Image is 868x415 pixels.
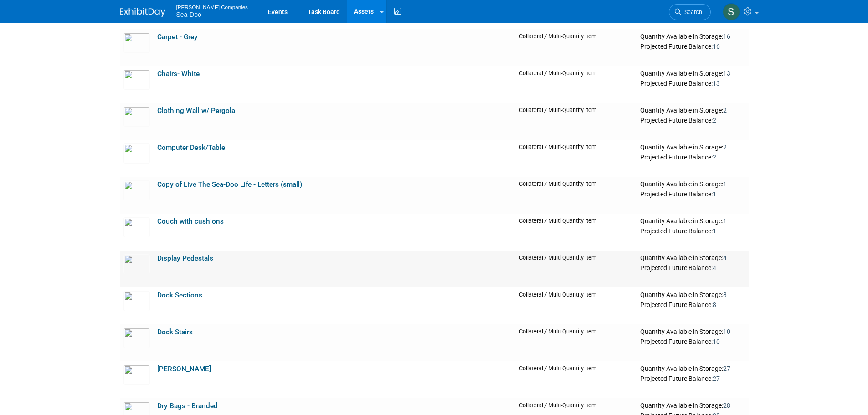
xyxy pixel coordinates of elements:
td: Collateral / Multi-Quantity Item [515,214,637,251]
div: Quantity Available in Storage: [640,107,745,115]
div: Quantity Available in Storage: [640,70,745,78]
img: Stephanie Duval [723,3,740,20]
div: Projected Future Balance: [640,41,745,51]
div: Quantity Available in Storage: [640,217,745,225]
div: Projected Future Balance: [640,299,745,309]
span: 4 [713,264,716,272]
td: Collateral / Multi-Quantity Item [515,140,637,177]
a: Chairs- White [157,70,200,78]
span: 8 [713,301,716,308]
span: 28 [723,402,730,409]
div: Quantity Available in Storage: [640,33,745,41]
td: Collateral / Multi-Quantity Item [515,177,637,214]
div: Quantity Available in Storage: [640,365,745,373]
div: Projected Future Balance: [640,336,745,346]
span: 27 [723,365,730,372]
span: 1 [713,190,716,198]
span: 16 [713,43,720,50]
a: Dry Bags - Branded [157,402,218,410]
span: 8 [723,291,727,298]
span: 10 [723,328,730,335]
a: Couch with cushions [157,217,224,225]
span: 2 [723,107,727,114]
a: Computer Desk/Table [157,143,225,152]
div: Quantity Available in Storage: [640,254,745,262]
span: Sea-Doo [176,11,201,18]
span: 1 [723,217,727,225]
td: Collateral / Multi-Quantity Item [515,287,637,324]
div: Projected Future Balance: [640,225,745,236]
a: Copy of Live The Sea-Doo Life - Letters (small) [157,180,302,189]
a: Dock Stairs [157,328,193,336]
div: Quantity Available in Storage: [640,328,745,336]
div: Quantity Available in Storage: [640,402,745,410]
td: Collateral / Multi-Quantity Item [515,66,637,103]
div: Quantity Available in Storage: [640,143,745,152]
span: 2 [723,143,727,151]
span: [PERSON_NAME] Companies [176,2,248,11]
div: Projected Future Balance: [640,373,745,383]
span: 13 [723,70,730,77]
div: Quantity Available in Storage: [640,291,745,299]
span: 13 [713,80,720,87]
span: 4 [723,254,727,261]
a: Clothing Wall w/ Pergola [157,107,235,115]
span: 2 [713,154,716,161]
span: 16 [723,33,730,40]
img: ExhibitDay [120,8,165,17]
div: Projected Future Balance: [640,78,745,88]
a: Search [669,4,711,20]
div: Projected Future Balance: [640,262,745,272]
div: Projected Future Balance: [640,152,745,162]
td: Collateral / Multi-Quantity Item [515,324,637,361]
span: 1 [713,227,716,235]
span: 27 [713,375,720,382]
span: 1 [723,180,727,188]
td: Collateral / Multi-Quantity Item [515,29,637,66]
td: Collateral / Multi-Quantity Item [515,361,637,398]
td: Collateral / Multi-Quantity Item [515,251,637,287]
span: 10 [713,338,720,345]
div: Projected Future Balance: [640,115,745,125]
a: [PERSON_NAME] [157,365,211,373]
div: Quantity Available in Storage: [640,180,745,189]
td: Collateral / Multi-Quantity Item [515,103,637,140]
a: Display Pedestals [157,254,213,262]
span: 2 [713,117,716,124]
a: Dock Sections [157,291,202,299]
span: Search [681,9,702,15]
a: Carpet - Grey [157,33,198,41]
div: Projected Future Balance: [640,189,745,199]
